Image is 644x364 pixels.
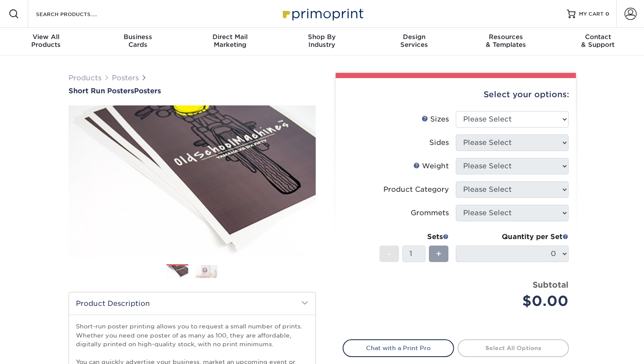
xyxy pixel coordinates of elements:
h2: Product Description [69,292,315,315]
div: Cards [92,33,184,49]
a: Short Run PostersPosters [69,87,316,95]
span: Resources [460,33,552,41]
span: + [436,247,441,260]
div: Product Category [383,184,449,195]
h1: Posters [69,87,316,95]
div: Grommets [411,208,449,218]
div: Marketing [184,33,276,49]
a: Resources& Templates [460,28,552,56]
div: Quantity per Set [456,232,569,242]
a: Direct MailMarketing [184,28,276,56]
a: Products [69,74,101,82]
div: $0.00 [462,291,569,312]
img: Posters 01 [167,265,188,280]
a: DesignServices [368,28,460,56]
div: Weight [413,161,449,171]
div: & Support [552,33,644,49]
span: Design [368,33,460,41]
div: Services [368,33,460,49]
span: Short Run Posters [69,87,134,95]
div: Sizes [422,114,449,125]
a: Contact& Support [552,28,644,56]
span: MY CART [579,10,604,18]
span: - [387,247,391,260]
div: Industry [276,33,368,49]
a: Posters [112,74,139,82]
span: Direct Mail [184,33,276,41]
div: Sides [429,138,449,148]
span: Contact [552,33,644,41]
img: Posters 02 [196,265,217,278]
span: Business [92,33,184,41]
a: Select All Options [458,339,569,357]
a: Shop ByIndustry [276,28,368,56]
span: Shop By [276,33,368,41]
span: 0 [605,11,609,17]
div: & Templates [460,33,552,49]
a: Chat with a Print Pro [343,339,454,357]
img: Primoprint [279,4,366,23]
img: Short Run Posters 01 [69,96,316,267]
div: Sets [379,232,449,242]
strong: Subtotal [533,280,569,289]
a: BusinessCards [92,28,184,56]
input: SEARCH PRODUCTS..... [35,9,120,19]
div: Select your options: [343,78,569,111]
